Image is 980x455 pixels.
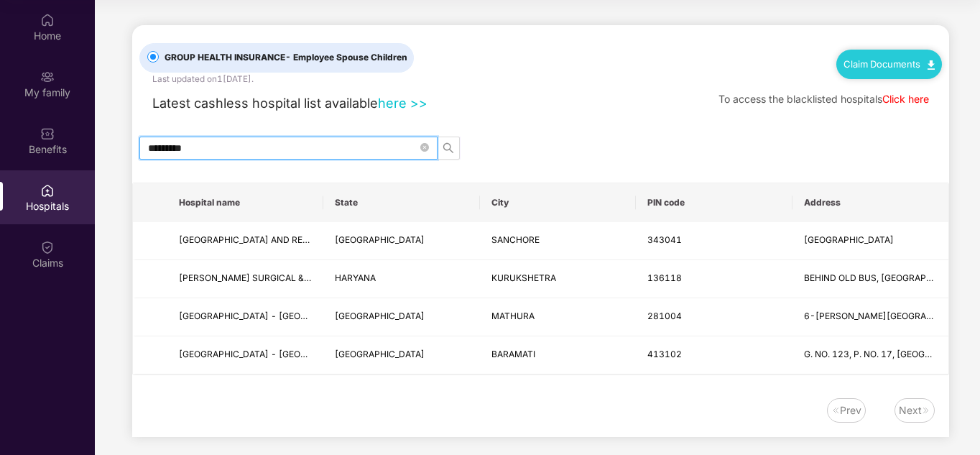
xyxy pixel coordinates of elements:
th: PIN code [636,183,792,222]
img: svg+xml;base64,PHN2ZyB4bWxucz0iaHR0cDovL3d3dy53My5vcmcvMjAwMC9zdmciIHdpZHRoPSIxMC40IiBoZWlnaHQ9Ij... [928,60,935,70]
td: HARYANA [323,260,479,298]
span: Hospital name [179,197,312,208]
img: svg+xml;base64,PHN2ZyBpZD0iQmVuZWZpdHMiIHhtbG5zPSJodHRwOi8vd3d3LnczLm9yZy8yMDAwL3N2ZyIgd2lkdGg9Ij... [40,127,55,141]
span: [PERSON_NAME] SURGICAL & MATERNITY HOSPITAL - [GEOGRAPHIC_DATA] [179,272,500,283]
span: MATHURA [491,311,535,321]
td: BARAMATI [480,336,636,374]
th: City [480,183,636,222]
span: [GEOGRAPHIC_DATA] [335,349,425,359]
td: MATHURA [480,298,636,336]
a: Claim Documents [843,58,935,70]
td: KURUKSHETRA [480,260,636,298]
span: - Employee Spouse Children [285,52,407,63]
th: Address [792,183,948,222]
td: MEHTA HOSPITAL & IVF CENTRE - MATHURA [167,298,323,336]
div: Next [899,403,922,418]
span: [GEOGRAPHIC_DATA] [335,311,425,321]
span: Address [804,197,937,208]
td: G. NO. 123, P. NO. 17, MEHTA HOSPITAL, N.V. NEAR VIRSHAIV MANGAL KARYALAY [792,336,948,374]
th: Hospital name [167,183,323,222]
span: 136118 [647,272,682,283]
span: BARAMATI [491,349,535,359]
span: 281004 [647,311,682,321]
span: HARYANA [335,272,376,283]
th: State [323,183,479,222]
span: To access the blacklisted hospitals [718,93,882,105]
span: [GEOGRAPHIC_DATA] - [GEOGRAPHIC_DATA] [179,349,369,359]
span: GROUP HEALTH INSURANCE [159,51,413,65]
img: svg+xml;base64,PHN2ZyBpZD0iQ2xhaW0iIHhtbG5zPSJodHRwOi8vd3d3LnczLm9yZy8yMDAwL3N2ZyIgd2lkdGg9IjIwIi... [40,240,55,254]
td: 6-B, KRISHNA NAGAR, NEAR OPP. GURUDWARA, [792,298,948,336]
span: [GEOGRAPHIC_DATA] [804,234,894,245]
td: HADECHA ROAD [792,222,948,260]
td: MAHARASHTRA [323,336,479,374]
td: MEHTA HOSPITAL AND RESEARCH CENTRE - SANCHORE [167,222,323,260]
a: Click here [882,93,929,105]
span: KURUKSHETRA [491,272,556,283]
button: search [437,137,460,160]
img: svg+xml;base64,PHN2ZyB3aWR0aD0iMjAiIGhlaWdodD0iMjAiIHZpZXdCb3g9IjAgMCAyMCAyMCIgZmlsbD0ibm9uZSIgeG... [40,70,55,84]
td: RAJASTHAN [323,222,479,260]
td: UTTAR PRADESH [323,298,479,336]
td: S. MEHTA SURGICAL & MATERNITY HOSPITAL - KURUKSHETRA [167,260,323,298]
span: 343041 [647,234,682,245]
span: SANCHORE [491,234,540,245]
div: Prev [840,403,861,418]
span: [GEOGRAPHIC_DATA] AND RESEARCH CENTRE - [GEOGRAPHIC_DATA] [179,234,474,245]
span: [GEOGRAPHIC_DATA] [335,234,425,245]
img: svg+xml;base64,PHN2ZyBpZD0iSG9tZSIgeG1sbnM9Imh0dHA6Ly93d3cudzMub3JnLzIwMDAvc3ZnIiB3aWR0aD0iMjAiIG... [40,13,55,27]
img: svg+xml;base64,PHN2ZyB4bWxucz0iaHR0cDovL3d3dy53My5vcmcvMjAwMC9zdmciIHdpZHRoPSIxNiIgaGVpZ2h0PSIxNi... [831,406,840,415]
div: Last updated on 1[DATE] . [152,73,254,86]
span: search [438,142,459,154]
td: BEHIND OLD BUS, JYOTI NAGAR, MEHTA HOSPITAL, THANESAR KURUKSHETRA, HARYANA - 136118 [792,260,948,298]
td: MEHTA HOSPITAL - BARAMATI [167,336,323,374]
td: SANCHORE [480,222,636,260]
img: svg+xml;base64,PHN2ZyBpZD0iSG9zcGl0YWxzIiB4bWxucz0iaHR0cDovL3d3dy53My5vcmcvMjAwMC9zdmciIHdpZHRoPS... [40,183,55,198]
span: close-circle [420,143,429,152]
span: close-circle [420,141,429,155]
span: 413102 [647,349,682,359]
img: svg+xml;base64,PHN2ZyB4bWxucz0iaHR0cDovL3d3dy53My5vcmcvMjAwMC9zdmciIHdpZHRoPSIxNiIgaGVpZ2h0PSIxNi... [922,406,930,415]
span: [GEOGRAPHIC_DATA] - [GEOGRAPHIC_DATA] [179,311,369,321]
span: Latest cashless hospital list available [152,95,378,111]
a: here >> [378,95,427,111]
